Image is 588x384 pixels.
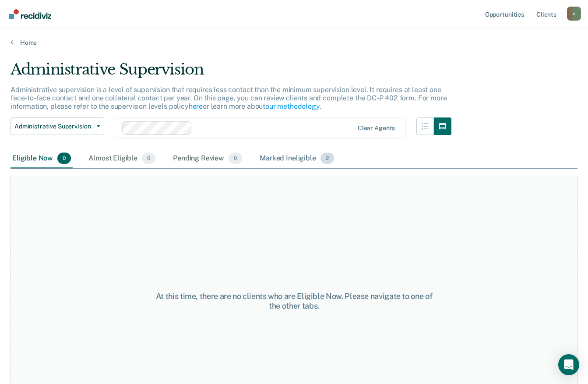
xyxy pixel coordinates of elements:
div: Pending Review0 [171,149,244,168]
div: Administrative Supervision [11,60,451,85]
button: Administrative Supervision [11,117,104,135]
div: Eligible Now0 [11,149,73,168]
a: here [189,102,203,110]
div: Open Intercom Messenger [558,354,579,375]
span: 0 [142,153,155,164]
div: s [567,7,581,21]
button: Profile dropdown button [567,7,581,21]
span: 0 [229,153,242,164]
p: Administrative supervision is a level of supervision that requires less contact than the minimum ... [11,85,447,110]
a: Home [11,39,577,46]
div: At this time, there are no clients who are Eligible Now. Please navigate to one of the other tabs. [152,292,436,310]
img: Recidiviz [9,9,51,19]
div: Almost Eligible0 [87,149,157,168]
span: 2 [320,153,334,164]
a: our methodology [265,102,320,110]
div: Marked Ineligible2 [258,149,336,168]
span: 0 [57,153,71,164]
span: Administrative Supervision [14,123,93,130]
div: Clear agents [358,124,395,132]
